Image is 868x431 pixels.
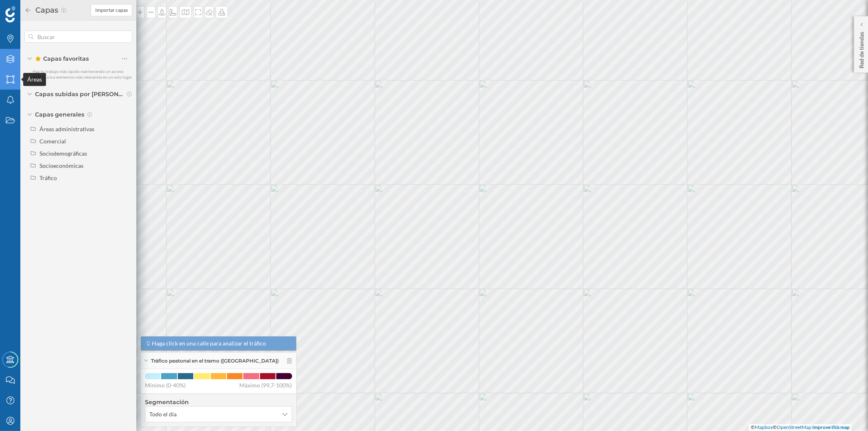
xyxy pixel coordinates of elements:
[749,424,852,431] div: © ©
[35,90,125,98] span: Capas subidas por [PERSON_NAME] Consultores (TSL)
[240,381,292,389] span: Máximo (99,7-100%)
[39,162,83,169] div: Socioeconómicas
[152,339,267,347] span: Haga click en una calle para analizar el tráfico
[95,7,128,14] span: Importar capas
[777,424,811,430] a: OpenStreetMap
[857,29,866,68] p: Red de tiendas
[39,125,94,132] div: Áreas administrativas
[149,410,177,418] span: Todo el día
[145,381,186,389] span: Mínimo (0-40%)
[35,110,84,119] span: Capas generales
[755,424,773,430] a: Mapbox
[35,55,89,63] span: Capas favoritas
[32,4,61,17] h2: Capas
[5,6,15,22] img: Geoblink Logo
[33,69,132,79] span: Haz tu trabajo más rápido manteniendo un acceso directo a tus elementos más relevantes en un solo...
[145,398,292,406] h4: Segmentación
[23,73,46,86] div: Áreas
[39,138,66,145] div: Comercial
[16,6,45,13] span: Soporte
[39,174,57,181] div: Tráfico
[39,150,87,157] div: Sociodemográficas
[151,357,279,365] span: Tráfico peatonal en el tramo ([GEOGRAPHIC_DATA])
[812,424,850,430] a: Improve this map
